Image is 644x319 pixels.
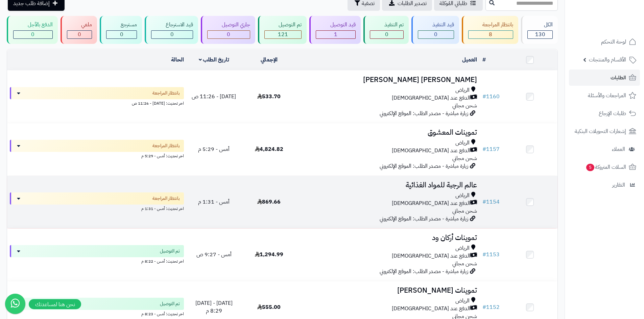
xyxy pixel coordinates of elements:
a: جاري التوصيل 0 [199,16,257,44]
span: # [482,92,486,101]
a: تم التنفيذ 0 [362,16,410,44]
div: اخر تحديث: أمس - 8:22 م [10,257,184,264]
div: اخر تحديث: أمس - 5:29 م [10,152,184,159]
span: # [482,303,486,311]
span: # [482,198,486,206]
h3: تموينات [PERSON_NAME] [299,287,477,294]
div: تم التنفيذ [370,21,404,29]
a: العملاء [569,141,640,157]
div: اخر تحديث: أمس - 1:31 م [10,205,184,212]
span: بانتظار المراجعة [152,142,180,149]
h3: تموينات أركان ود [299,234,477,242]
span: لوحة التحكم [601,37,626,47]
a: بانتظار المراجعة 8 [460,16,520,44]
span: 533.70 [257,92,281,101]
a: العميل [462,56,477,64]
a: الإجمالي [261,56,278,64]
span: الرياض [455,86,470,94]
span: [DATE] - [DATE] 8:29 م [195,299,233,315]
div: الدفع بالآجل [13,21,53,29]
span: أمس - 9:27 ص [196,250,232,259]
span: أمس - 1:31 م [198,198,230,206]
span: 869.66 [257,198,281,206]
a: # [482,56,486,64]
a: طلبات الإرجاع [569,105,640,122]
span: 1,294.99 [255,250,283,259]
div: قيد التنفيذ [418,21,454,29]
span: 0 [31,30,34,38]
span: الرياض [455,139,470,147]
div: قيد الاسترجاع [151,21,193,29]
a: #1154 [482,198,500,206]
span: شحن مجاني [452,260,477,268]
div: تم التوصيل [264,21,302,29]
span: 130 [535,30,545,38]
a: الكل130 [520,16,559,44]
a: المراجعات والأسئلة [569,87,640,104]
span: تم التوصيل [160,248,180,255]
span: العملاء [612,144,625,154]
div: 0 [418,31,454,38]
a: ملغي 0 [59,16,99,44]
a: #1152 [482,303,500,311]
span: زيارة مباشرة - مصدر الطلب: الموقع الإلكتروني [380,215,468,223]
span: [DATE] - 11:26 ص [192,92,236,101]
span: المراجعات والأسئلة [588,91,626,100]
span: زيارة مباشرة - مصدر الطلب: الموقع الإلكتروني [380,267,468,275]
span: بانتظار المراجعة [152,90,180,97]
span: الدفع عند [DEMOGRAPHIC_DATA] [392,252,470,260]
h3: [PERSON_NAME] [PERSON_NAME] [299,76,477,84]
div: اخر تحديث: [DATE] - 11:26 ص [10,99,184,106]
span: الطلبات [611,73,626,82]
div: 0 [208,31,250,38]
span: الرياض [455,297,470,305]
span: 0 [385,30,388,38]
div: 8 [469,31,513,38]
span: الدفع عند [DEMOGRAPHIC_DATA] [392,94,470,102]
span: 555.00 [257,303,281,311]
div: اخر تحديث: أمس - 8:23 م [10,310,184,317]
span: الرياض [455,244,470,252]
a: قيد التنفيذ 0 [410,16,460,44]
a: التقارير [569,177,640,193]
span: 8 [489,30,492,38]
span: أمس - 5:29 م [198,145,230,153]
span: الدفع عند [DEMOGRAPHIC_DATA] [392,200,470,207]
span: بانتظار المراجعة [152,195,180,202]
div: الكل [527,21,553,29]
a: تم التوصيل 121 [257,16,308,44]
span: 0 [78,30,81,38]
span: الرياض [455,192,470,200]
a: الدفع بالآجل 0 [5,16,59,44]
a: #1153 [482,250,500,259]
span: شحن مجاني [452,154,477,162]
a: قيد التوصيل 1 [308,16,362,44]
span: السلات المتروكة [586,162,626,172]
div: 121 [265,31,302,38]
div: 0 [370,31,403,38]
span: 0 [434,30,437,38]
a: تاريخ الطلب [199,56,230,64]
div: 0 [14,31,52,38]
a: #1160 [482,92,500,101]
span: شحن مجاني [452,207,477,215]
a: مسترجع 0 [98,16,143,44]
span: 0 [120,30,123,38]
a: #1157 [482,145,500,153]
span: طلبات الإرجاع [599,109,626,118]
div: مسترجع [106,21,137,29]
div: 0 [67,31,92,38]
a: قيد الاسترجاع 0 [143,16,199,44]
a: السلات المتروكة5 [569,159,640,175]
div: 0 [151,31,193,38]
span: الدفع عند [DEMOGRAPHIC_DATA] [392,305,470,313]
span: الدفع عند [DEMOGRAPHIC_DATA] [392,147,470,155]
span: تم التوصيل [160,300,180,307]
span: # [482,145,486,153]
span: الأقسام والمنتجات [589,55,626,64]
div: قيد التوصيل [316,21,356,29]
span: 0 [227,30,230,38]
span: 0 [170,30,174,38]
span: 4,824.82 [255,145,283,153]
div: ملغي [67,21,92,29]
